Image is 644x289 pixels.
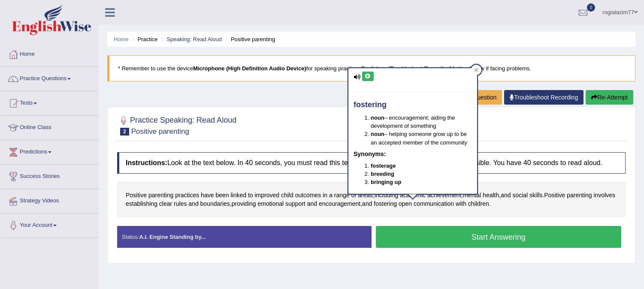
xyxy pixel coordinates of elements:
[117,182,626,217] div: , , , . , , .
[399,199,412,208] span: Click to see word definition
[175,191,199,200] span: Click to see word definition
[159,199,172,208] span: Click to see word definition
[483,191,499,200] span: Click to see word definition
[126,159,167,166] b: Instructions:
[371,114,384,121] b: noun
[117,152,626,174] h4: Look at the text below. In 40 seconds, you must read this text aloud as naturally and as clearly ...
[114,36,129,42] a: Home
[414,199,454,208] span: Click to see word definition
[0,116,98,137] a: Online Class
[594,191,616,200] span: Click to see word definition
[200,199,230,208] span: Click to see word definition
[230,191,246,200] span: Click to see word definition
[512,191,528,200] span: Click to see word definition
[587,3,596,12] span: 0
[586,90,633,105] button: Re-Attempt
[117,226,372,248] div: Status:
[323,191,327,200] span: Click to see word definition
[362,199,372,208] span: Click to see word definition
[529,191,542,200] span: Click to see word definition
[0,214,98,235] a: Your Account
[0,165,98,186] a: Success Stories
[120,128,129,135] span: 2
[371,114,472,130] li: – encouragement; aiding the development of something
[139,234,206,240] strong: A.I. Engine Standing by...
[0,91,98,113] a: Tests
[376,226,622,248] button: Start Answering
[281,191,293,200] span: Click to see word definition
[126,199,157,208] span: Click to see word definition
[544,191,565,200] span: Click to see word definition
[126,191,147,200] span: Click to see word definition
[319,199,360,208] span: Click to see word definition
[329,191,333,200] span: Click to see word definition
[201,191,214,200] span: Click to see word definition
[0,42,98,64] a: Home
[257,199,284,208] span: Click to see word definition
[224,35,275,43] li: Positive parenting
[504,90,584,105] a: Troubleshoot Recording
[107,55,635,81] blockquote: * Remember to use the device for speaking practice. Or click on [Troubleshoot Recording] button b...
[456,199,466,208] span: Click to see word definition
[567,191,592,200] span: Click to see word definition
[371,179,401,185] b: bringing up
[254,191,279,200] span: Click to see word definition
[374,199,397,208] span: Click to see word definition
[148,191,173,200] span: Click to see word definition
[371,171,394,177] b: breeding
[354,101,472,109] h4: fostering
[188,199,198,208] span: Click to see word definition
[131,127,189,135] small: Positive parenting
[248,191,253,200] span: Click to see word definition
[232,199,256,208] span: Click to see word definition
[174,199,187,208] span: Click to see word definition
[285,199,305,208] span: Click to see word definition
[0,140,98,162] a: Predictions
[354,151,472,157] h5: Synonyms:
[468,199,489,208] span: Click to see word definition
[193,65,306,72] b: Microphone (High Definition Audio Device)
[371,131,384,137] b: noun
[501,191,511,200] span: Click to see word definition
[0,67,98,88] a: Practice Questions
[371,130,472,146] li: – helping someone grow up to be an accepted member of the community
[215,191,229,200] span: Click to see word definition
[307,199,317,208] span: Click to see word definition
[117,114,236,135] h2: Practice Speaking: Read Aloud
[166,36,222,42] a: Speaking: Read Aloud
[0,189,98,211] a: Strategy Videos
[371,163,396,169] b: fosterage
[334,191,350,200] span: Click to see word definition
[130,35,157,43] li: Practice
[295,191,321,200] span: Click to see word definition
